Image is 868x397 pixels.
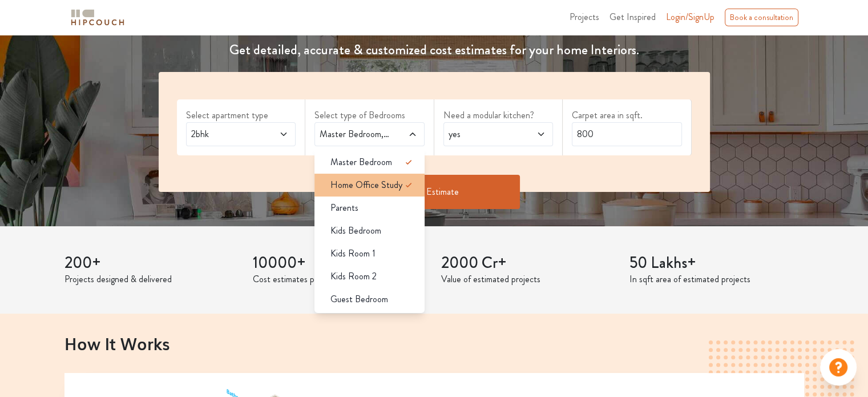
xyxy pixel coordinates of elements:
[441,254,616,273] h3: 2000 Cr+
[570,10,599,23] span: Projects
[152,42,717,58] h4: Get detailed, accurate & customized cost estimates for your home Interiors.
[330,201,358,215] span: Parents
[572,122,682,146] input: Enter area sqft
[69,7,126,27] img: logo-horizontal.svg
[725,9,798,26] div: Book a consultation
[330,178,402,192] span: Home Office Study
[186,109,296,122] label: Select apartment type
[330,292,388,306] span: Guest Bedroom
[64,254,239,273] h3: 200+
[572,109,682,122] label: Carpet area in sqft.
[69,5,126,30] span: logo-horizontal.svg
[330,155,392,169] span: Master Bedroom
[253,272,427,286] p: Cost estimates provided
[314,109,425,122] label: Select type of Bedrooms
[64,272,239,286] p: Projects designed & delivered
[253,254,427,273] h3: 10000+
[317,127,392,141] span: Master Bedroom,Home Office Study
[629,272,804,286] p: In sqft area of estimated projects
[443,109,554,122] label: Need a modular kitchen?
[330,270,377,283] span: Kids Room 2
[189,127,264,141] span: 2bhk
[629,254,804,273] h3: 50 Lakhs+
[330,224,381,238] span: Kids Bedroom
[330,247,376,260] span: Kids Room 1
[441,272,616,286] p: Value of estimated projects
[446,127,521,141] span: yes
[349,175,520,209] button: Get Estimate
[609,10,656,23] span: Get Inspired
[666,10,714,23] span: Login/SignUp
[64,334,804,353] h2: How It Works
